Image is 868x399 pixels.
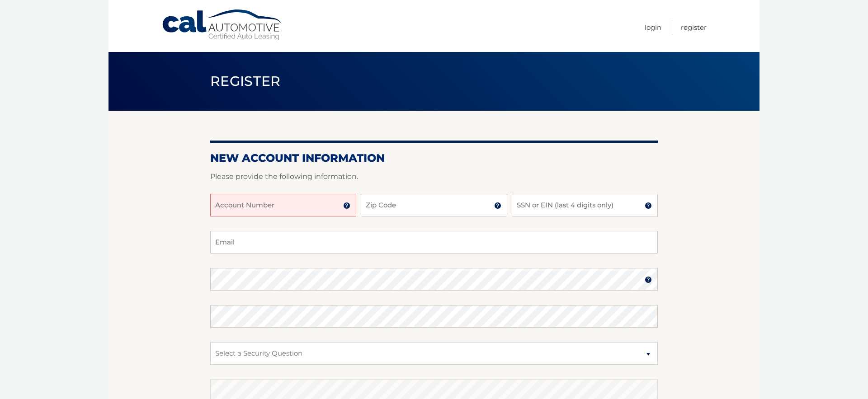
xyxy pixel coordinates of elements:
a: Cal Automotive [161,9,283,41]
img: tooltip.svg [645,202,652,209]
img: tooltip.svg [645,276,652,283]
input: Zip Code [361,194,507,216]
a: Register [681,20,707,35]
h2: New Account Information [210,151,658,165]
input: Email [210,231,658,253]
input: Account Number [210,194,356,216]
p: Please provide the following information. [210,170,658,183]
a: Login [645,20,661,35]
span: Register [210,73,281,89]
img: tooltip.svg [494,202,501,209]
img: tooltip.svg [343,202,350,209]
input: SSN or EIN (last 4 digits only) [512,194,658,216]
